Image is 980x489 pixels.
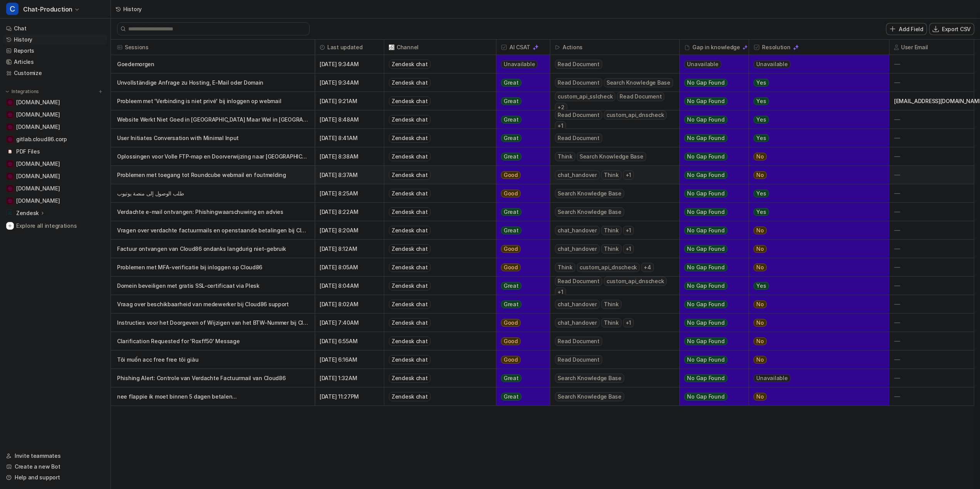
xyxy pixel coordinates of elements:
[117,166,308,184] p: Problemen met toegang tot Roundcube webmail en foutmelding
[3,171,107,182] a: www.yourhosting.nl[DOMAIN_NAME]
[3,195,107,206] a: www.strato.nl[DOMAIN_NAME]
[117,110,308,129] p: Website Werkt Niet Goed in [GEOGRAPHIC_DATA] Maar Wel in [GEOGRAPHIC_DATA]
[604,277,667,286] span: custom_api_dnscheck
[555,374,624,383] span: Search Knowledge Base
[680,110,743,129] button: No Gap Found
[318,240,381,258] span: [DATE] 8:12AM
[318,314,381,332] span: [DATE] 7:40AM
[749,184,878,203] button: Yes
[8,112,12,117] img: docs.litespeedtech.com
[749,147,878,166] button: No
[754,300,767,308] span: No
[680,387,743,406] button: No Gap Found
[496,147,545,166] button: Great
[389,78,431,87] div: Zendesk chat
[680,295,743,314] button: No Gap Found
[8,199,12,203] img: www.strato.nl
[501,393,521,401] span: Great
[684,337,727,345] span: No Gap Found
[389,97,431,106] div: Zendesk chat
[496,258,545,277] button: Good
[754,227,767,234] span: No
[680,240,743,258] button: No Gap Found
[555,110,602,120] span: Read Document
[98,89,103,94] img: menu_add.svg
[389,244,431,254] div: Zendesk chat
[117,258,308,277] p: Problemen met MFA-verificatie bij inloggen op Cloud86
[12,88,39,95] p: Integrations
[16,209,39,217] p: Zendesk
[3,34,107,45] a: History
[318,295,381,314] span: [DATE] 8:02AM
[749,350,878,369] button: No
[501,97,521,105] span: Great
[501,245,521,253] span: Good
[617,92,664,101] span: Read Document
[601,170,622,180] span: Think
[684,282,727,290] span: No Gap Found
[496,203,545,221] button: Great
[16,135,67,143] span: gitlab.cloud86.corp
[680,92,743,110] button: No Gap Found
[389,337,431,346] div: Zendesk chat
[6,3,18,15] span: C
[117,147,308,166] p: Oplossingen voor Volle FTP-map en Doorverwijzing naar [GEOGRAPHIC_DATA]
[680,203,743,221] button: No Gap Found
[5,89,10,94] img: expand menu
[623,318,634,327] span: + 1
[389,152,431,161] div: Zendesk chat
[684,264,727,271] span: No Gap Found
[754,356,767,364] span: No
[496,387,545,406] button: Great
[749,129,878,147] button: Yes
[754,264,767,271] span: No
[496,277,545,295] button: Great
[496,110,545,129] button: Great
[318,350,381,369] span: [DATE] 6:16AM
[604,110,667,120] span: custom_api_dnscheck
[555,134,602,143] span: Read Document
[117,277,308,295] p: Domein beveiligen met gratis SSL-certificaat via Plesk
[555,300,600,309] span: chat_handover
[749,277,878,295] button: Yes
[754,208,769,216] span: Yes
[555,287,566,297] span: + 1
[3,146,107,157] a: PDF FilesPDF Files
[318,147,381,166] span: [DATE] 8:38AM
[6,222,14,230] img: explore all integrations
[318,277,381,295] span: [DATE] 8:04AM
[389,226,431,235] div: Zendesk chat
[684,153,727,160] span: No Gap Found
[114,40,312,55] span: Sessions
[318,184,381,203] span: [DATE] 8:25AM
[684,171,727,179] span: No Gap Found
[496,295,545,314] button: Great
[387,40,493,55] span: Channel
[501,153,521,160] span: Great
[886,23,926,35] button: Add Field
[754,393,767,401] span: No
[496,221,545,240] button: Great
[389,134,431,143] div: Zendesk chat
[389,318,431,327] div: Zendesk chat
[501,374,521,382] span: Great
[117,129,308,147] p: User Initiates Conversation with Minimal Input
[318,110,381,129] span: [DATE] 8:48AM
[3,451,107,461] a: Invite teammates
[3,220,107,231] a: Explore all integrations
[117,387,308,406] p: nee flappie ik moet binnen 5 dagen betalen...
[754,134,769,142] span: Yes
[555,244,600,254] span: chat_handover
[601,244,622,254] span: Think
[23,4,72,15] span: Chat-Production
[752,40,886,55] span: Resolution
[684,79,727,87] span: No Gap Found
[555,92,615,101] span: custom_api_sslcheck
[623,244,634,254] span: + 1
[577,152,646,161] span: Search Knowledge Base
[3,134,107,145] a: gitlab.cloud86.corpgitlab.cloud86.corp
[680,221,743,240] button: No Gap Found
[3,23,107,34] a: Chat
[117,55,308,73] p: Goedemorgen
[496,166,545,184] button: Good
